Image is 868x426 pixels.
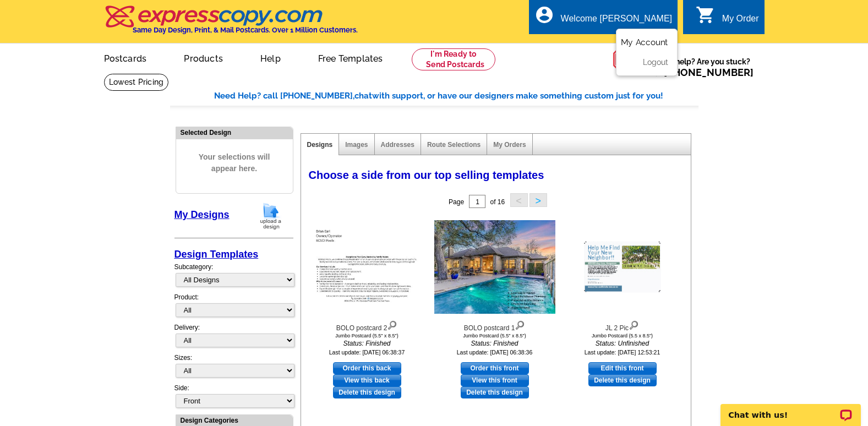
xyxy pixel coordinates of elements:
[722,14,759,29] div: My Order
[333,362,401,374] a: use this design
[461,386,529,398] a: Delete this design
[174,353,293,383] div: Sizes:
[434,333,555,338] div: Jumbo Postcard (5.5" x 8.5")
[307,318,428,333] div: BOLO postcard 2
[387,318,397,330] img: view design details
[184,140,285,185] span: Your selections will appear here.
[381,141,414,149] a: Addresses
[345,141,368,149] a: Images
[307,333,428,338] div: Jumbo Postcard (5.5" x 8.5")
[301,45,401,70] a: Free Templates
[354,91,372,101] span: chat
[645,56,759,78] span: Need help? Are you stuck?
[174,209,230,220] a: My Designs
[588,374,657,386] a: Delete this design
[585,349,660,356] small: Last update: [DATE] 12:53:21
[457,349,533,356] small: Last update: [DATE] 06:38:36
[307,141,333,149] a: Designs
[434,220,555,314] img: BOLO postcard 1
[174,292,293,323] div: Product:
[534,5,554,25] i: account_circle
[562,333,683,338] div: Jumbo Postcard (5.5 x 8.5")
[461,362,529,374] a: use this design
[645,67,754,78] span: Call
[176,127,293,138] div: Selected Design
[174,249,259,260] a: Design Templates
[104,13,358,34] a: Same Day Design, Print, & Mail Postcards. Over 1 Million Customers.
[713,391,868,426] iframe: LiveChat chat widget
[664,67,754,78] a: [PHONE_NUMBER]
[529,193,547,207] button: >
[309,169,544,181] span: Choose a side from our top selling templates
[427,141,481,149] a: Route Selections
[562,318,683,333] div: JL 2 Pic
[588,362,657,374] a: use this design
[461,374,529,386] a: View this front
[696,5,716,25] i: shopping_cart
[333,386,401,398] a: Delete this design
[214,90,698,102] div: Need Help? call [PHONE_NUMBER], with support, or have our designers make something custom just fo...
[176,415,293,425] div: Design Categories
[434,318,555,333] div: BOLO postcard 1
[643,58,668,67] a: Logout
[86,45,165,70] a: Postcards
[629,318,639,330] img: view design details
[307,220,428,314] img: BOLO postcard 2
[174,323,293,353] div: Delivery:
[515,318,525,330] img: view design details
[434,338,555,348] i: Status: Finished
[621,37,668,47] a: My Account
[490,198,505,206] span: of 16
[329,349,405,356] small: Last update: [DATE] 06:38:37
[561,14,672,29] div: Welcome [PERSON_NAME]
[133,26,358,34] h4: Same Day Design, Print, & Mail Postcards. Over 1 Million Customers.
[174,262,293,292] div: Subcategory:
[166,45,241,70] a: Products
[243,45,298,70] a: Help
[696,12,759,26] a: shopping_cart My Order
[174,383,293,409] div: Side:
[256,202,285,230] img: upload-design
[510,193,528,207] button: <
[584,242,661,293] img: JL 2 Pic
[613,43,645,75] img: help
[562,338,683,348] i: Status: Unfinished
[493,141,526,149] a: My Orders
[307,338,428,348] i: Status: Finished
[449,198,464,206] span: Page
[333,374,401,386] a: View this back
